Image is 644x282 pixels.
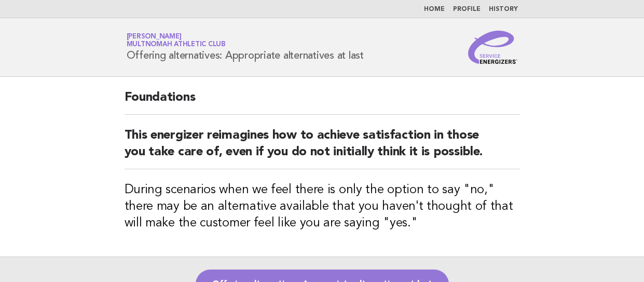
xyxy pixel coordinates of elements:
[453,6,481,12] a: Profile
[489,6,518,12] a: History
[424,6,445,12] a: Home
[125,89,520,115] h2: Foundations
[127,42,226,48] span: Multnomah Athletic Club
[127,33,226,48] a: [PERSON_NAME]Multnomah Athletic Club
[125,182,520,232] h3: During scenarios when we feel there is only the option to say "no," there may be an alternative a...
[127,34,364,61] h1: Offering alternatives: Appropriate alternatives at last
[125,127,520,169] h2: This energizer reimagines how to achieve satisfaction in those you take care of, even if you do n...
[468,31,518,64] img: Service Energizers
